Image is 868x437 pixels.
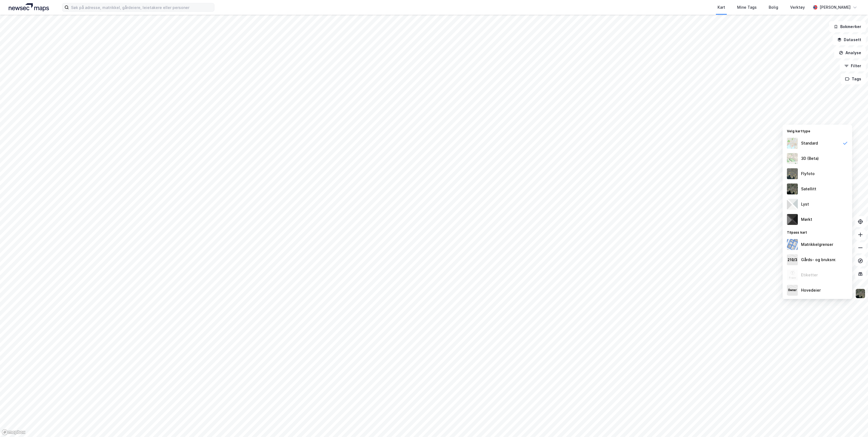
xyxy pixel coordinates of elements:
a: Mapbox homepage [2,429,26,435]
button: Analyse [834,47,866,58]
div: Flyfoto [801,170,815,177]
img: luj3wr1y2y3+OchiMxRmMxRlscgabnMEmZ7DJGWxyBpucwSZnsMkZbHIGm5zBJmewyRlscgabnMEmZ7DJGWxyBpucwSZnsMkZ... [787,199,798,210]
div: Lyst [801,201,809,207]
img: Z [787,138,798,149]
img: cadastreKeys.547ab17ec502f5a4ef2b.jpeg [787,254,798,265]
div: Satellitt [801,186,816,192]
div: Mine Tags [737,4,757,11]
img: Z [787,153,798,164]
button: Tags [841,74,866,84]
iframe: Chat Widget [841,411,868,437]
div: Mørkt [801,216,812,223]
img: 9k= [855,288,866,299]
img: logo.a4113a55bc3d86da70a041830d287a7e.svg [9,3,49,11]
div: Hovedeier [801,287,821,294]
div: [PERSON_NAME] [820,4,851,11]
div: Etiketter [801,272,818,278]
img: 9k= [787,184,798,194]
div: Bolig [769,4,778,11]
div: Tilpass kart [783,227,852,237]
img: cadastreBorders.cfe08de4b5ddd52a10de.jpeg [787,239,798,250]
img: Z [787,270,798,280]
img: majorOwner.b5e170eddb5c04bfeeff.jpeg [787,285,798,296]
div: Gårds- og bruksnr. [801,256,836,263]
div: Kart [718,4,725,11]
button: Filter [840,60,866,71]
img: Z [787,168,798,179]
input: Søk på adresse, matrikkel, gårdeiere, leietakere eller personer [69,3,214,11]
div: Matrikkelgrenser [801,241,833,248]
div: 3D (Beta) [801,155,819,162]
div: Standard [801,140,818,146]
button: Datasett [833,34,866,45]
div: Velg karttype [783,126,852,136]
div: Verktøy [790,4,805,11]
button: Bokmerker [829,21,866,32]
img: nCdM7BzjoCAAAAAElFTkSuQmCC [787,214,798,225]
